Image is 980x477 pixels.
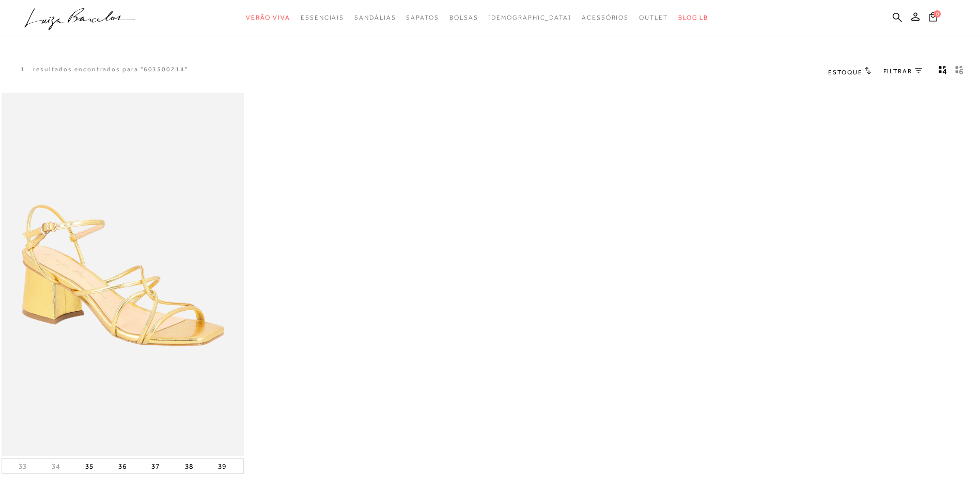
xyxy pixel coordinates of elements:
span: [DEMOGRAPHIC_DATA] [488,14,571,21]
span: Bolsas [449,14,478,21]
a: categoryNavScreenReaderText [301,8,344,27]
button: Mostrar 4 produtos por linha [936,65,950,78]
button: 39 [215,459,229,473]
button: 36 [115,459,130,473]
a: categoryNavScreenReaderText [354,8,396,27]
img: SANDÁLIA SALTO BLOCO TIRAS DOURADA [3,94,243,455]
span: Sapatos [406,14,439,21]
span: BLOG LB [678,14,708,21]
button: 37 [148,459,163,473]
: resultados encontrados para "603300214" [33,65,188,74]
a: categoryNavScreenReaderText [246,8,290,27]
button: 35 [82,459,97,473]
button: 34 [49,462,63,471]
span: Sandálias [354,14,396,21]
a: categoryNavScreenReaderText [449,8,478,27]
span: Acessórios [582,14,629,21]
a: categoryNavScreenReaderText [582,8,629,27]
span: Essenciais [301,14,344,21]
button: gridText6Desc [952,65,967,78]
a: categoryNavScreenReaderText [406,8,439,27]
a: categoryNavScreenReaderText [639,8,668,27]
a: BLOG LB [678,8,708,27]
span: Outlet [639,14,668,21]
span: 0 [934,10,941,18]
p: 1 [21,65,25,74]
span: Estoque [828,69,862,76]
span: Verão Viva [246,14,290,21]
button: 0 [926,11,940,25]
button: 38 [182,459,196,473]
span: FILTRAR [883,67,912,76]
button: 33 [15,462,30,471]
a: noSubCategoriesText [488,8,571,27]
